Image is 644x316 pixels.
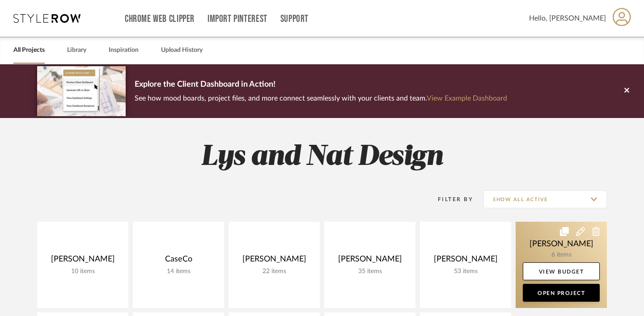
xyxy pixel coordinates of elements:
[427,254,504,268] div: [PERSON_NAME]
[236,268,313,275] div: 22 items
[523,284,600,302] a: Open Project
[44,254,121,268] div: [PERSON_NAME]
[13,44,45,56] a: All Projects
[44,268,121,275] div: 10 items
[331,268,408,275] div: 35 items
[236,254,313,268] div: [PERSON_NAME]
[135,92,507,105] p: See how mood boards, project files, and more connect seamlessly with your clients and team.
[161,44,203,56] a: Upload History
[37,66,126,116] img: d5d033c5-7b12-40c2-a960-1ecee1989c38.png
[208,15,267,23] a: Import Pinterest
[109,44,139,56] a: Inspiration
[427,95,507,102] a: View Example Dashboard
[140,254,217,268] div: CaseCo
[427,268,504,275] div: 53 items
[135,78,507,92] p: Explore the Client Dashboard in Action!
[529,13,606,24] span: Hello, [PERSON_NAME]
[331,254,408,268] div: [PERSON_NAME]
[140,268,217,275] div: 14 items
[523,262,600,280] a: View Budget
[280,15,309,23] a: Support
[67,44,86,56] a: Library
[426,195,473,204] div: Filter By
[125,15,195,23] a: Chrome Web Clipper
